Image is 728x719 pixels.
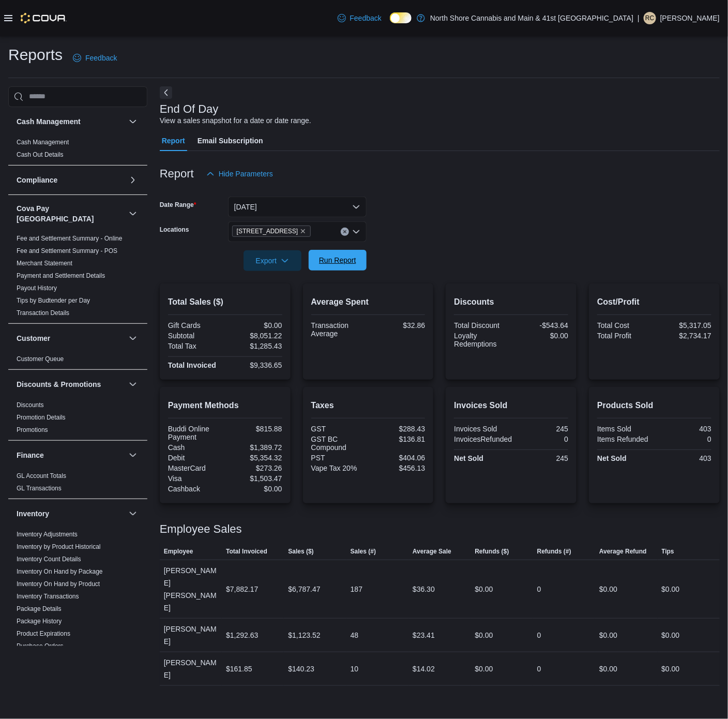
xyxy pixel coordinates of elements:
[370,454,425,462] div: $404.06
[164,547,193,556] span: Employee
[351,663,359,675] div: 10
[17,508,125,519] button: Inventory
[17,618,62,625] a: Package History
[160,652,222,685] div: [PERSON_NAME]
[351,629,359,641] div: 48
[657,321,711,329] div: $5,317.05
[597,296,711,308] h2: Cost/Profit
[597,425,652,433] div: Items Sold
[127,378,139,391] button: Discounts & Promotions
[237,226,298,236] span: [STREET_ADDRESS]
[309,250,367,271] button: Run Report
[17,151,64,159] span: Cash Out Details
[17,484,62,492] span: GL Transactions
[17,485,62,492] a: GL Transactions
[657,435,711,443] div: 0
[597,399,711,412] h2: Products Sold
[227,321,282,329] div: $0.00
[662,629,680,641] div: $0.00
[17,138,69,146] span: Cash Management
[17,642,64,650] a: Purchase Orders
[17,426,48,434] span: Promotions
[513,425,568,433] div: 245
[288,547,313,556] span: Sales ($)
[17,297,90,304] a: Tips by Budtender per Day
[475,629,493,641] div: $0.00
[17,247,117,254] a: Fee and Settlement Summary - POS
[160,103,219,115] h3: End Of Day
[662,663,680,675] div: $0.00
[430,12,633,24] p: North Shore Cannabis and Main & 41st [GEOGRAPHIC_DATA]
[17,309,69,317] a: Transaction Details
[8,528,147,681] div: Inventory
[662,583,680,595] div: $0.00
[17,116,81,127] h3: Cash Management
[226,583,258,595] div: $7,882.17
[288,629,320,641] div: $1,123.52
[160,560,222,618] div: [PERSON_NAME] [PERSON_NAME]
[198,130,263,151] span: Email Subscription
[227,443,282,452] div: $1,389.72
[17,531,78,538] a: Inventory Adjustments
[127,449,139,461] button: Finance
[17,580,100,588] a: Inventory On Hand by Product
[370,321,425,329] div: $32.86
[351,583,362,595] div: 187
[413,629,435,641] div: $23.41
[160,619,222,652] div: [PERSON_NAME]
[17,139,69,146] a: Cash Management
[227,361,282,369] div: $9,336.65
[17,401,44,409] span: Discounts
[168,332,223,340] div: Subtotal
[599,629,617,641] div: $0.00
[657,332,711,340] div: $2,734.17
[413,547,451,556] span: Average Sale
[17,472,66,480] a: GL Account Totals
[454,425,509,433] div: Invoices Sold
[17,175,125,185] button: Compliance
[160,523,242,535] h3: Employee Sales
[227,474,282,483] div: $1,503.47
[390,23,390,24] span: Dark Mode
[17,630,70,638] span: Product Expirations
[454,435,512,443] div: InvoicesRefunded
[17,272,105,280] span: Payment and Settlement Details
[657,454,711,462] div: 403
[17,642,64,650] span: Purchase Orders
[311,425,366,433] div: GST
[227,454,282,462] div: $5,354.32
[17,568,103,575] a: Inventory On Hand by Package
[17,333,50,343] h3: Customer
[17,355,64,363] span: Customer Queue
[17,235,123,242] a: Fee and Settlement Summary - Online
[17,414,66,421] a: Promotion Details
[350,13,382,23] span: Feedback
[454,332,509,348] div: Loyalty Redemptions
[513,321,568,329] div: -$543.64
[17,472,66,480] span: GL Account Totals
[311,399,426,412] h2: Taxes
[17,567,103,576] span: Inventory On Hand by Package
[127,115,139,128] button: Cash Management
[227,425,282,433] div: $815.88
[227,464,282,472] div: $273.26
[17,508,49,519] h3: Inventory
[311,296,426,308] h2: Average Spent
[168,485,223,493] div: Cashback
[168,454,223,462] div: Debit
[311,435,366,452] div: GST BC Compound
[599,663,617,675] div: $0.00
[17,630,70,637] a: Product Expirations
[17,592,79,601] span: Inventory Transactions
[17,309,69,317] span: Transaction Details
[168,474,223,483] div: Visa
[227,342,282,350] div: $1,285.43
[17,379,125,390] button: Discounts & Promotions
[228,197,367,217] button: [DATE]
[168,321,223,329] div: Gift Cards
[17,543,101,551] span: Inventory by Product Historical
[475,547,509,556] span: Refunds ($)
[202,163,277,184] button: Hide Parameters
[17,617,62,625] span: Package History
[17,401,44,409] a: Discounts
